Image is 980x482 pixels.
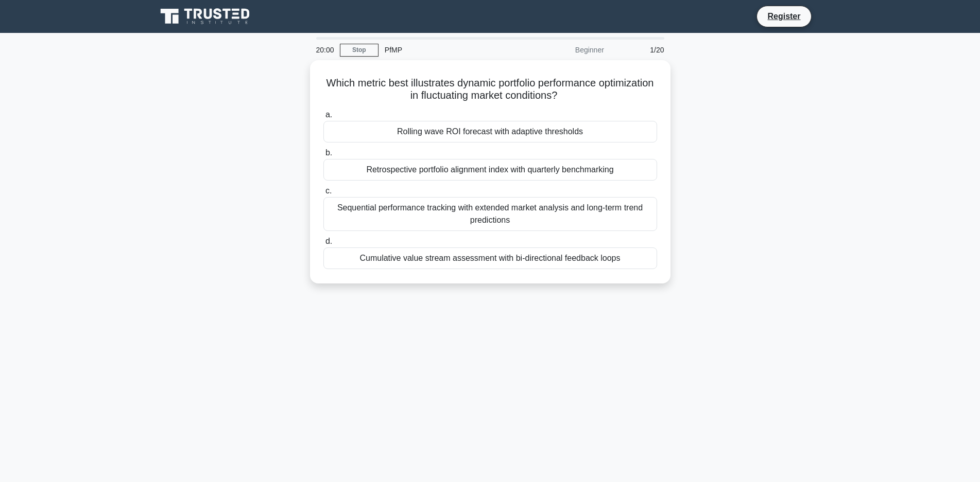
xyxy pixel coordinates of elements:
[520,40,610,60] div: Beginner
[325,186,332,195] span: c.
[325,110,332,119] span: a.
[325,237,332,245] span: d.
[610,40,670,60] div: 1/20
[323,121,657,142] div: Rolling wave ROI forecast with adaptive thresholds
[761,10,806,23] a: Register
[340,44,379,57] a: Stop
[322,77,658,102] h5: Which metric best illustrates dynamic portfolio performance optimization in fluctuating market co...
[323,197,657,231] div: Sequential performance tracking with extended market analysis and long-term trend predictions
[379,40,520,60] div: PfMP
[325,148,332,157] span: b.
[323,247,657,269] div: Cumulative value stream assessment with bi-directional feedback loops
[310,40,340,60] div: 20:00
[323,159,657,181] div: Retrospective portfolio alignment index with quarterly benchmarking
